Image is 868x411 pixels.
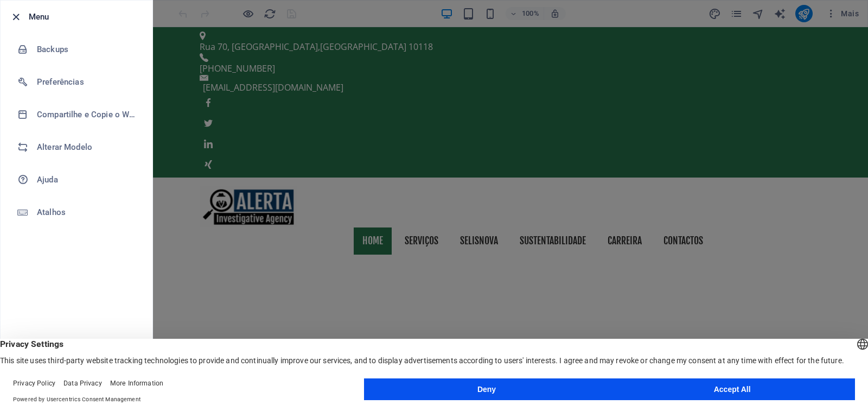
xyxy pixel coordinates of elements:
h6: Atalhos [37,206,137,219]
h6: Backups [37,43,137,56]
h6: Ajuda [37,173,137,186]
a: Ajuda [1,163,152,196]
h6: Alterar Modelo [37,141,137,154]
h6: Preferências [37,75,137,88]
h6: Compartilhe e Copie o Website [37,108,137,121]
h6: Menu [29,10,144,23]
